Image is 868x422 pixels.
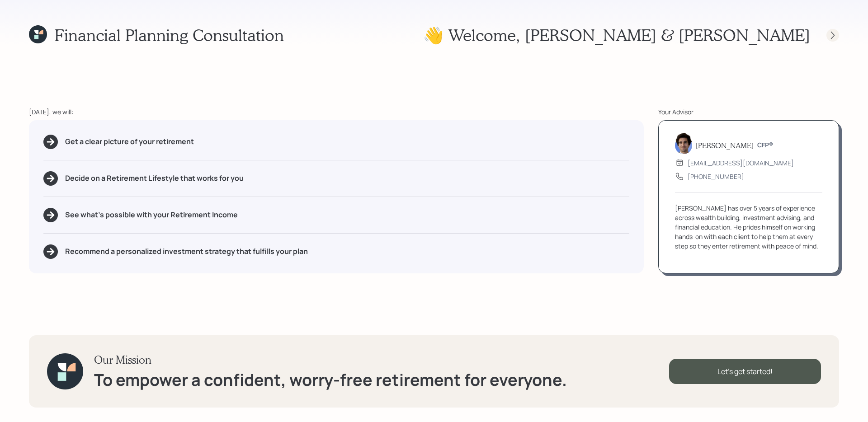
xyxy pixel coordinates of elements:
[65,137,194,146] h5: Get a clear picture of your retirement
[65,174,244,183] h5: Decide on a Retirement Lifestyle that works for you
[94,370,567,389] h1: To empower a confident, worry-free retirement for everyone.
[658,107,839,117] div: Your Advisor
[54,25,284,45] h1: Financial Planning Consultation
[94,353,567,366] h3: Our Mission
[688,172,744,181] div: [PHONE_NUMBER]
[675,203,822,251] div: [PERSON_NAME] has over 5 years of experience across wealth building, investment advising, and fin...
[757,141,773,149] h6: CFP®
[688,158,794,168] div: [EMAIL_ADDRESS][DOMAIN_NAME]
[29,107,644,117] div: [DATE], we will:
[65,247,308,256] h5: Recommend a personalized investment strategy that fulfills your plan
[669,359,821,384] div: Let's get started!
[675,132,692,154] img: harrison-schaefer-headshot-2.png
[423,25,810,45] h1: 👋 Welcome , [PERSON_NAME] & [PERSON_NAME]
[696,141,754,150] h5: [PERSON_NAME]
[65,211,238,219] h5: See what's possible with your Retirement Income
